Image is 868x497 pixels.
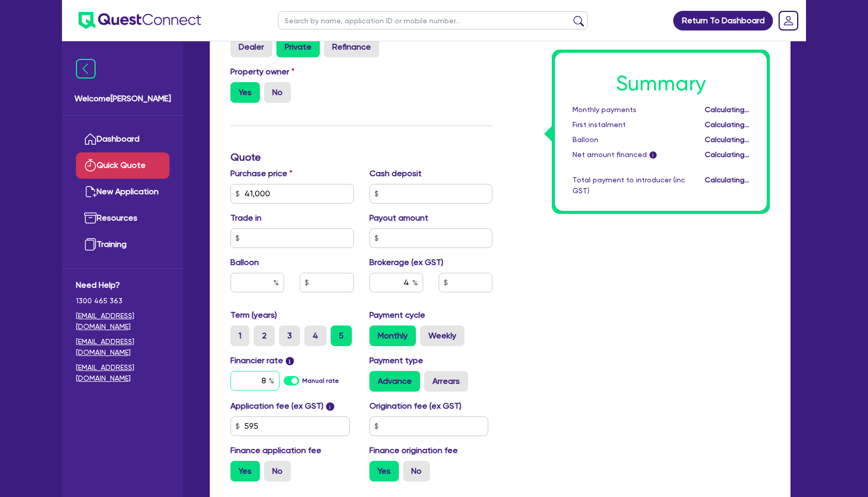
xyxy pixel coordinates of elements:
[76,231,169,258] a: Training
[84,159,97,172] img: quick-quote
[286,357,294,365] span: i
[276,37,320,57] label: Private
[76,152,169,179] a: Quick Quote
[84,185,97,198] img: new-application
[76,59,96,79] img: icon-menu-close
[324,37,379,57] label: Refinance
[572,71,749,96] h1: Summary
[76,279,169,291] span: Need Help?
[84,212,97,224] img: resources
[230,66,295,78] label: Property owner
[230,167,292,180] label: Purchase price
[230,82,260,103] label: Yes
[705,176,749,184] span: Calculating...
[230,444,321,457] label: Finance application fee
[230,309,277,321] label: Term (years)
[369,444,458,457] label: Finance origination fee
[369,354,423,367] label: Payment type
[369,371,420,392] label: Advance
[369,212,428,224] label: Payout amount
[76,336,169,358] a: [EMAIL_ADDRESS][DOMAIN_NAME]
[230,400,323,412] label: Application fee (ex GST)
[76,126,169,152] a: Dashboard
[76,205,169,231] a: Resources
[565,149,693,160] div: Net amount financed
[304,325,327,346] label: 4
[230,212,261,224] label: Trade in
[230,354,294,367] label: Financier rate
[230,256,259,269] label: Balloon
[278,11,588,29] input: Search by name, application ID or mobile number...
[264,461,291,482] label: No
[264,82,291,103] label: No
[673,11,773,30] a: Return To Dashboard
[565,175,693,196] div: Total payment to introducer (inc GST)
[331,325,352,346] label: 5
[369,325,416,346] label: Monthly
[775,7,802,34] a: Dropdown toggle
[254,325,275,346] label: 2
[649,152,657,159] span: i
[230,325,250,346] label: 1
[76,362,169,384] a: [EMAIL_ADDRESS][DOMAIN_NAME]
[705,135,749,144] span: Calculating...
[74,92,171,105] span: Welcome [PERSON_NAME]
[326,402,334,411] span: i
[369,461,399,482] label: Yes
[369,167,422,180] label: Cash deposit
[230,461,260,482] label: Yes
[424,371,468,392] label: Arrears
[79,12,201,29] img: quest-connect-logo-blue
[565,134,693,145] div: Balloon
[369,400,461,412] label: Origination fee (ex GST)
[76,310,169,332] a: [EMAIL_ADDRESS][DOMAIN_NAME]
[705,120,749,129] span: Calculating...
[84,238,97,251] img: training
[403,461,430,482] label: No
[302,376,339,385] label: Manual rate
[369,256,443,269] label: Brokerage (ex GST)
[705,105,749,114] span: Calculating...
[565,119,693,130] div: First instalment
[565,104,693,115] div: Monthly payments
[705,150,749,159] span: Calculating...
[230,151,492,163] h3: Quote
[279,325,300,346] label: 3
[76,179,169,205] a: New Application
[76,296,169,306] span: 1300 465 363
[420,325,464,346] label: Weekly
[369,309,425,321] label: Payment cycle
[230,37,272,57] label: Dealer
